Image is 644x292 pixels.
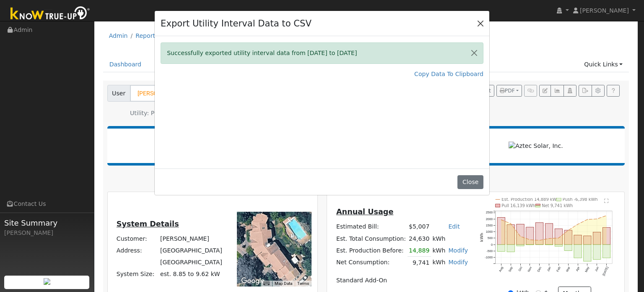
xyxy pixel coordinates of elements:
[161,17,312,30] h4: Export Utility Interval Data to CSV
[465,43,483,63] button: Close
[457,175,483,189] button: Close
[161,42,483,64] div: Successfully exported utility interval data from [DATE] to [DATE]
[475,17,486,29] button: Close
[414,70,483,79] a: Copy Data To Clipboard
